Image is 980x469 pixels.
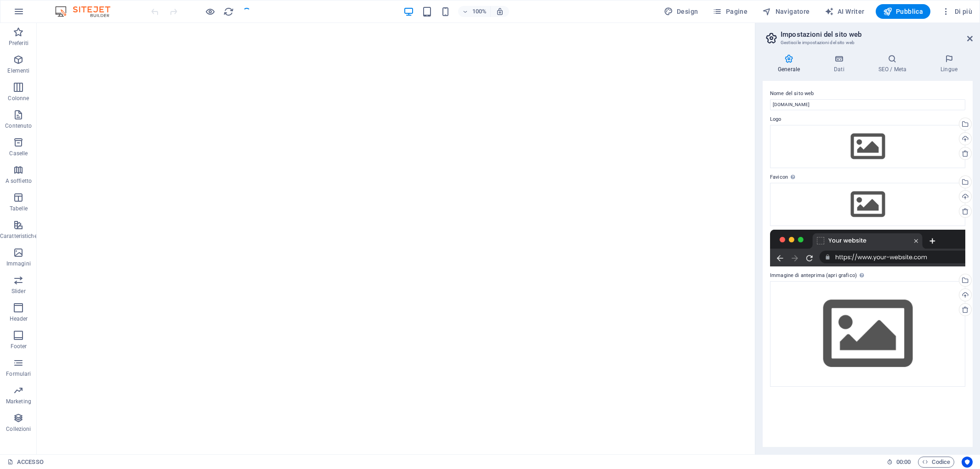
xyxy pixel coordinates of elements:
img: Editor Logo [53,6,122,17]
p: A soffietto [6,177,32,185]
div: Seleziona i file dal file manager, dalle foto stock, o caricali [770,281,965,386]
span: Navigatore [762,7,810,16]
p: Header [10,315,28,322]
h2: Impostazioni del sito web [781,30,973,39]
i: Quando ridimensioni, regola automaticamente il livello di zoom in modo che corrisponda al disposi... [496,7,504,16]
h4: SEO / Meta [863,54,925,73]
p: Preferiti [9,40,28,47]
button: Pagine [709,4,751,19]
button: AI Writer [821,4,868,19]
p: Caselle [9,150,28,157]
p: Formulari [6,370,31,378]
a: Fai clic per annullare la selezione. Doppio clic per aprire le pagine [7,457,44,468]
i: Ricarica la pagina [223,6,234,17]
p: Tabelle [10,205,28,212]
button: Di più [938,4,976,19]
span: 00 00 [896,457,911,468]
input: Nome... [770,99,965,110]
p: Slider [11,288,26,295]
button: Usercentrics [962,457,973,468]
p: Marketing [6,398,31,405]
label: Nome del sito web [770,88,965,99]
span: Pagine [713,7,748,16]
p: Immagini [6,260,31,267]
div: Seleziona i file dal file manager, dalle foto stock, o caricali [770,125,965,168]
h4: Dati [819,54,863,73]
div: Seleziona i file dal file manager, dalle foto stock, o caricali [770,183,965,226]
p: Contenuto [5,122,32,130]
div: Design (Ctrl+Alt+Y) [660,4,702,19]
h6: 100% [472,6,487,17]
span: Di più [941,7,972,16]
span: AI Writer [825,7,865,16]
p: Colonne [8,95,29,102]
p: Footer [11,343,27,350]
span: Codice [922,457,950,468]
button: Pubblica [876,4,931,19]
label: Logo [770,114,965,125]
h4: Lingue [925,54,973,73]
button: reload [223,6,234,17]
p: Collezioni [6,425,31,433]
button: Codice [918,457,954,468]
p: Elementi [7,67,29,74]
span: Design [664,7,698,16]
span: Pubblica [883,7,923,16]
h3: Gestisci le impostazioni del sito web [781,39,954,47]
span: : [903,458,904,465]
button: 100% [458,6,491,17]
label: Immagine di anteprima (apri grafico) [770,270,965,281]
button: Design [660,4,702,19]
label: Favicon [770,172,965,183]
h4: Generale [763,54,819,73]
button: Navigatore [759,4,813,19]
